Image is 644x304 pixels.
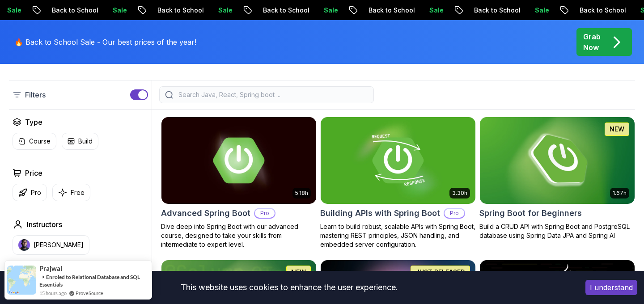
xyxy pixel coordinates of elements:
[572,6,633,15] p: Back to School
[13,133,56,150] button: Course
[31,188,41,197] p: Pro
[25,117,42,127] h2: Type
[295,190,308,197] p: 5.18h
[583,31,601,53] p: Grab Now
[479,207,582,220] h2: Spring Boot for Beginners
[161,117,316,204] img: Advanced Spring Boot card
[14,37,196,47] p: 🔥 Back to School Sale - Our best prices of the year!
[39,289,67,297] span: 15 hours ago
[211,6,240,15] p: Sale
[39,265,62,272] span: Prajwal
[27,219,62,230] h2: Instructors
[7,278,572,297] div: This website uses cookies to enhance the user experience.
[479,117,635,240] a: Spring Boot for Beginners card1.67hNEWSpring Boot for BeginnersBuild a CRUD API with Spring Boot ...
[71,188,85,197] p: Free
[320,222,476,249] p: Learn to build robust, scalable APIs with Spring Boot, mastering REST principles, JSON handling, ...
[106,6,134,15] p: Sale
[25,168,42,178] h2: Price
[467,6,528,15] p: Back to School
[62,133,98,150] button: Build
[610,125,624,134] p: NEW
[52,184,90,201] button: Free
[150,6,211,15] p: Back to School
[29,137,51,146] p: Course
[321,117,475,204] img: Building APIs with Spring Boot card
[256,6,317,15] p: Back to School
[161,207,250,220] h2: Advanced Spring Boot
[39,274,140,288] a: Enroled to Relational Database and SQL Essentials
[452,190,467,197] p: 3.30h
[25,89,46,100] p: Filters
[320,207,440,220] h2: Building APIs with Spring Boot
[34,241,84,249] p: [PERSON_NAME]
[13,184,47,201] button: Pro
[415,268,465,277] p: JUST RELEASED
[445,209,464,218] p: Pro
[613,190,627,197] p: 1.67h
[320,117,476,249] a: Building APIs with Spring Boot card3.30hBuilding APIs with Spring BootProLearn to build robust, s...
[76,289,103,297] a: ProveSource
[479,222,635,240] p: Build a CRUD API with Spring Boot and PostgreSQL database using Spring Data JPA and Spring AI
[585,280,637,295] button: Accept cookies
[317,6,345,15] p: Sale
[476,115,638,206] img: Spring Boot for Beginners card
[18,239,30,251] img: instructor img
[39,273,45,280] span: ->
[528,6,556,15] p: Sale
[161,222,317,249] p: Dive deep into Spring Boot with our advanced course, designed to take your skills from intermedia...
[177,90,368,99] input: Search Java, React, Spring boot ...
[78,137,93,146] p: Build
[255,209,275,218] p: Pro
[13,235,89,255] button: instructor img[PERSON_NAME]
[422,6,451,15] p: Sale
[7,266,36,295] img: provesource social proof notification image
[361,6,422,15] p: Back to School
[45,6,106,15] p: Back to School
[161,117,317,249] a: Advanced Spring Boot card5.18hAdvanced Spring BootProDive deep into Spring Boot with our advanced...
[291,268,306,277] p: NEW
